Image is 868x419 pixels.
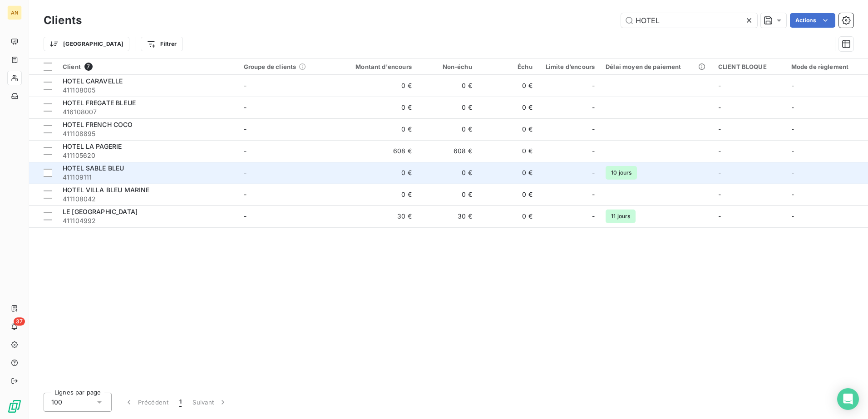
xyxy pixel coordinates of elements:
[63,173,233,182] span: 411109111
[483,63,533,70] div: Échu
[336,97,417,118] td: 0 €
[718,103,721,111] span: -
[478,140,538,162] td: 0 €
[791,82,794,89] span: -
[7,399,22,414] img: Logo LeanPay
[342,63,412,70] div: Montant d'encours
[791,63,863,70] div: Mode de règlement
[478,184,538,205] td: 0 €
[63,216,233,225] span: 411104992
[244,190,247,198] span: -
[592,146,595,156] span: -
[84,63,93,71] span: 7
[417,162,478,184] td: 0 €
[718,169,721,176] span: -
[423,63,472,70] div: Non-échu
[606,63,707,70] div: Délai moyen de paiement
[244,82,247,89] span: -
[336,184,417,205] td: 0 €
[718,212,721,220] span: -
[592,103,595,112] span: -
[592,190,595,199] span: -
[790,13,835,28] button: Actions
[336,118,417,140] td: 0 €
[63,129,233,138] span: 411108895
[244,212,247,220] span: -
[417,118,478,140] td: 0 €
[478,97,538,118] td: 0 €
[336,205,417,227] td: 30 €
[592,168,595,177] span: -
[63,186,149,194] span: HOTEL VILLA BLEU MARINE
[478,162,538,184] td: 0 €
[592,81,595,90] span: -
[606,209,636,223] span: 11 jours
[791,147,794,155] span: -
[791,125,794,133] span: -
[63,63,81,70] span: Client
[14,317,25,326] span: 37
[718,147,721,155] span: -
[478,205,538,227] td: 0 €
[478,118,538,140] td: 0 €
[791,169,794,176] span: -
[63,107,233,117] span: 416108007
[592,125,595,134] span: -
[179,398,182,407] span: 1
[119,393,174,412] button: Précédent
[44,37,129,51] button: [GEOGRAPHIC_DATA]
[336,162,417,184] td: 0 €
[417,184,478,205] td: 0 €
[621,13,757,28] input: Rechercher
[592,212,595,221] span: -
[7,5,22,20] div: AN
[244,125,247,133] span: -
[791,103,794,111] span: -
[417,97,478,118] td: 0 €
[63,195,233,204] span: 411108042
[63,208,138,215] span: LE [GEOGRAPHIC_DATA]
[336,140,417,162] td: 608 €
[63,164,124,172] span: HOTEL SABLE BLEU
[718,125,721,133] span: -
[336,75,417,97] td: 0 €
[791,190,794,198] span: -
[63,151,233,160] span: 411105620
[718,63,780,70] div: CLIENT BLOQUE
[244,147,247,155] span: -
[543,63,595,70] div: Limite d’encours
[478,75,538,97] td: 0 €
[791,212,794,220] span: -
[63,86,233,95] span: 411108005
[63,77,123,85] span: HOTEL CARAVELLE
[417,140,478,162] td: 608 €
[51,398,62,407] span: 100
[417,75,478,97] td: 0 €
[187,393,233,412] button: Suivant
[606,166,637,180] span: 10 jours
[837,388,859,410] div: Open Intercom Messenger
[718,82,721,89] span: -
[244,63,296,70] span: Groupe de clients
[174,393,187,412] button: 1
[718,190,721,198] span: -
[44,12,82,29] h3: Clients
[63,142,122,150] span: HOTEL LA PAGERIE
[141,37,182,51] button: Filtrer
[63,99,136,107] span: HOTEL FREGATE BLEUE
[244,103,247,111] span: -
[63,121,133,128] span: HOTEL FRENCH COCO
[244,169,247,176] span: -
[417,205,478,227] td: 30 €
